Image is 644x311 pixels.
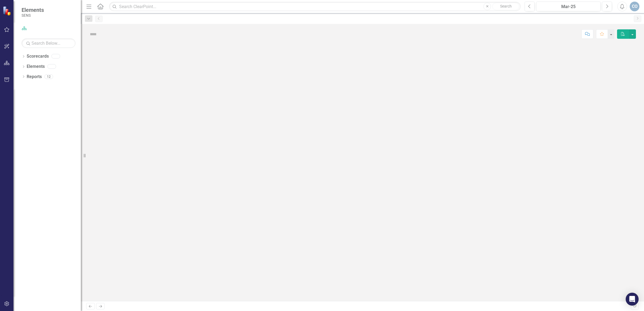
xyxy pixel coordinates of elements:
[27,64,45,70] a: Elements
[27,74,42,80] a: Reports
[536,2,601,11] button: Mar-25
[22,13,44,18] small: SENS
[89,30,98,39] img: Not Defined
[22,39,75,48] input: Search Below...
[626,293,639,306] div: Open Intercom Messenger
[538,4,599,10] div: Mar-25
[492,3,519,10] button: Search
[27,53,49,60] a: Scorecards
[44,74,53,79] div: 12
[3,6,12,15] img: ClearPoint Strategy
[109,2,521,11] input: Search ClearPoint...
[630,2,639,11] button: CO
[22,7,44,13] span: Elements
[500,4,512,8] span: Search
